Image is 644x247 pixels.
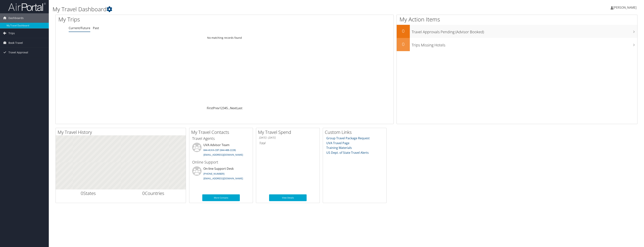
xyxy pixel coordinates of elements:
h2: 0 [397,41,410,47]
a: Last [237,106,242,110]
h3: Travel Agents [192,136,250,141]
h3: Trips Missing Hotels [412,41,637,48]
a: 3 [223,106,224,110]
a: Training Materials [326,146,352,150]
h2: My Travel Spend [258,129,320,135]
a: First [207,106,213,110]
a: 0Trips Missing Hotels [397,38,637,51]
span: Dashboards [8,13,24,23]
img: airportal-logo.png [8,2,46,11]
span: 0 [81,190,83,196]
a: Group Travel Package Request [326,136,370,140]
a: 1 [219,106,221,110]
h1: My Trips [58,15,250,23]
a: Prev [213,106,219,110]
a: Current/Future [69,26,90,30]
h1: My Travel Dashboard [53,5,444,13]
h2: Countries [124,190,183,196]
a: US Dept. of State Travel Alerts [326,151,369,155]
a: UVA Travel Page [326,141,349,145]
a: 4 [224,106,226,110]
li: UVA Advisor Team [190,143,252,158]
h1: My Action Items [397,15,637,23]
h3: Travel Approvals Pending (Advisor Booked) [412,27,637,35]
a: [EMAIL_ADDRESS][DOMAIN_NAME] [203,153,243,156]
span: [PERSON_NAME] [613,5,636,10]
a: [EMAIL_ADDRESS][DOMAIN_NAME] [203,177,243,180]
span: Book Travel [8,38,23,48]
a: 0Travel Approvals Pending (Advisor Booked) [397,25,637,38]
h6: Total [259,141,317,145]
a: Past [93,26,99,30]
a: 844-4UVA-CBT (844-488-2228) [203,148,236,152]
a: 2 [221,106,223,110]
a: Next [230,106,237,110]
a: [PHONE_NUMBER] [203,172,224,175]
span: 0 [142,190,145,196]
h2: Custom Links [325,129,386,135]
h6: [DATE] - [DATE] [259,136,317,139]
span: … [228,106,230,110]
a: View Details [269,194,307,201]
h3: Online Support [192,160,250,165]
li: On-line Support Desk [190,166,252,182]
a: [PERSON_NAME] [611,2,640,13]
span: Trips [8,29,15,38]
a: More Contacts [202,194,240,201]
td: No matching records found [56,34,393,41]
h2: 0 [397,28,410,34]
h2: My Travel History [58,129,186,135]
span: Travel Approval [8,48,28,57]
a: 5 [226,106,228,110]
h2: My Travel Contacts [191,129,253,135]
h2: States [59,190,118,196]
